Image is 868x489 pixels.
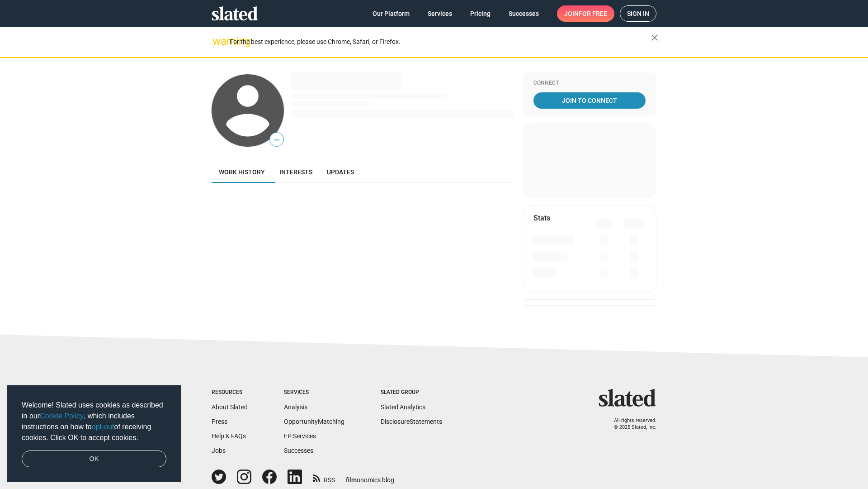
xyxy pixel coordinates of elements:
[284,418,344,425] a: OpportunityMatching
[533,92,646,109] a: Join To Connect
[579,5,607,22] span: for free
[381,403,425,411] a: Slated Analytics
[212,403,248,411] a: About Slated
[501,5,546,22] a: Successes
[212,36,223,47] mat-icon: warning
[346,469,394,484] a: filmonomics blog
[212,161,272,183] a: Work history
[320,161,361,183] a: Updates
[381,418,442,425] a: DisclosureStatements
[212,447,226,454] a: Jobs
[212,389,248,396] div: Resources
[509,5,539,22] span: Successes
[284,432,316,440] a: EP Services
[428,5,452,22] span: Services
[219,168,265,176] span: Work history
[22,400,166,443] span: Welcome! Slated uses cookies as described in our , which includes instructions on how to of recei...
[620,5,656,22] a: Sign in
[7,385,181,482] div: cookieconsent
[420,5,459,22] a: Services
[284,389,344,396] div: Services
[279,168,312,176] span: Interests
[327,168,354,176] span: Updates
[564,5,607,22] span: Join
[313,470,335,484] a: RSS
[604,417,656,431] p: All rights reserved. © 2025 Slated, Inc.
[533,213,550,223] mat-card-title: Stats
[272,161,320,183] a: Interests
[470,5,491,22] span: Pricing
[346,476,357,484] span: film
[373,5,410,22] span: Our Platform
[92,423,114,431] a: opt-out
[381,389,442,396] div: Slated Group
[284,403,307,411] a: Analysis
[270,134,283,146] span: —
[557,5,614,22] a: Joinfor free
[284,447,313,454] a: Successes
[463,5,498,22] a: Pricing
[212,418,227,425] a: Press
[230,36,651,48] div: For the best experience, please use Chrome, Safari, or Firefox.
[535,92,644,109] span: Join To Connect
[627,6,649,21] span: Sign in
[649,32,660,43] mat-icon: close
[40,412,84,420] a: Cookie Policy
[212,432,246,440] a: Help & FAQs
[22,451,166,468] a: dismiss cookie message
[533,80,646,87] div: Connect
[365,5,417,22] a: Our Platform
